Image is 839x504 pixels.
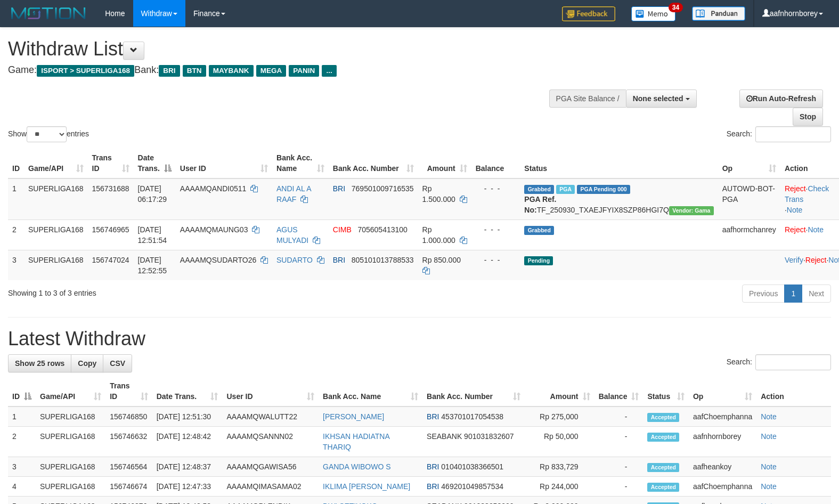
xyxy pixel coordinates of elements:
span: BTN [183,65,206,77]
span: Copy 469201049857534 to clipboard [441,482,503,491]
td: 1 [8,178,24,220]
th: Date Trans.: activate to sort column descending [134,148,176,178]
span: Copy 805101013788533 to clipboard [352,256,414,264]
span: SEABANK [427,432,462,441]
th: ID: activate to sort column descending [8,376,36,407]
th: Bank Acc. Number: activate to sort column ascending [329,148,418,178]
a: IKLIMA [PERSON_NAME] [323,482,410,491]
a: Run Auto-Refresh [739,90,823,108]
td: Rp 833,729 [525,457,594,477]
td: AAAAMQGAWISA56 [222,457,319,477]
span: ... [322,65,336,77]
b: PGA Ref. No: [524,195,556,214]
a: Show 25 rows [8,354,71,372]
span: Rp 1.000.000 [422,225,455,245]
span: Vendor URL: https://trx31.1velocity.biz [669,206,714,215]
span: BRI [427,412,439,421]
th: Trans ID: activate to sort column ascending [88,148,134,178]
a: IKHSAN HADIATNA THARIQ [323,432,389,451]
span: PGA Pending [577,185,630,194]
span: Rp 1.500.000 [422,184,455,204]
td: SUPERLIGA168 [24,250,88,280]
th: Trans ID: activate to sort column ascending [105,376,152,407]
input: Search: [755,354,831,370]
th: Op: activate to sort column ascending [689,376,756,407]
a: Note [787,206,803,214]
a: Reject [785,225,806,234]
td: - [594,477,643,497]
span: BRI [427,482,439,491]
div: - - - [476,224,516,235]
td: 156746564 [105,457,152,477]
button: None selected [626,90,697,108]
div: - - - [476,255,516,265]
td: 156746632 [105,427,152,457]
td: TF_250930_TXAEJFYIX8SZP86HGI7Q [520,178,718,220]
td: SUPERLIGA168 [36,457,105,477]
span: BRI [427,462,439,471]
div: Showing 1 to 3 of 3 entries [8,283,341,298]
a: Verify [785,256,803,264]
td: SUPERLIGA168 [36,427,105,457]
select: Showentries [27,126,67,142]
span: Marked by aafromsomean [556,185,575,194]
span: AAAAMQMAUNG03 [180,225,248,234]
a: [PERSON_NAME] [323,412,384,421]
span: 156747024 [92,256,129,264]
span: None selected [633,94,683,103]
th: ID [8,148,24,178]
span: Grabbed [524,185,554,194]
img: Button%20Memo.svg [631,6,676,21]
span: CIMB [333,225,352,234]
span: AAAAMQSUDARTO26 [180,256,256,264]
th: Date Trans.: activate to sort column ascending [152,376,223,407]
th: Game/API: activate to sort column ascending [24,148,88,178]
span: CSV [110,359,125,368]
th: Amount: activate to sort column ascending [525,376,594,407]
a: GANDA WIBOWO S [323,462,391,471]
span: Show 25 rows [15,359,64,368]
span: Copy 901031832607 to clipboard [464,432,514,441]
span: MAYBANK [209,65,254,77]
td: aafhormchanrey [718,220,780,250]
th: Balance [471,148,520,178]
a: Reject [785,184,806,193]
span: Accepted [647,413,679,422]
a: Reject [805,256,827,264]
a: Note [761,482,777,491]
h4: Game: Bank: [8,65,549,76]
span: [DATE] 12:52:55 [138,256,167,275]
span: PANIN [289,65,319,77]
div: PGA Site Balance / [549,90,626,108]
th: Bank Acc. Name: activate to sort column ascending [272,148,329,178]
th: Status [520,148,718,178]
td: - [594,407,643,427]
img: panduan.png [692,6,745,21]
td: AAAAMQSANNN02 [222,427,319,457]
td: 4 [8,477,36,497]
label: Search: [727,354,831,370]
span: Copy 705605413100 to clipboard [357,225,407,234]
span: 156731688 [92,184,129,193]
td: Rp 275,000 [525,407,594,427]
span: AAAAMQANDI0511 [180,184,247,193]
span: [DATE] 06:17:29 [138,184,167,204]
span: Accepted [647,433,679,442]
a: SUDARTO [276,256,313,264]
td: aafChoemphanna [689,407,756,427]
span: Grabbed [524,226,554,235]
td: aafheankoy [689,457,756,477]
th: User ID: activate to sort column ascending [222,376,319,407]
td: [DATE] 12:47:33 [152,477,223,497]
span: BRI [333,184,345,193]
td: 156746850 [105,407,152,427]
th: Balance: activate to sort column ascending [594,376,643,407]
td: 156746674 [105,477,152,497]
a: ANDI AL A RAAF [276,184,311,204]
img: MOTION_logo.png [8,5,89,21]
a: Check Trans [785,184,829,204]
span: Rp 850.000 [422,256,461,264]
span: Copy 010401038366501 to clipboard [441,462,503,471]
span: ISPORT > SUPERLIGA168 [37,65,134,77]
a: Note [761,412,777,421]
